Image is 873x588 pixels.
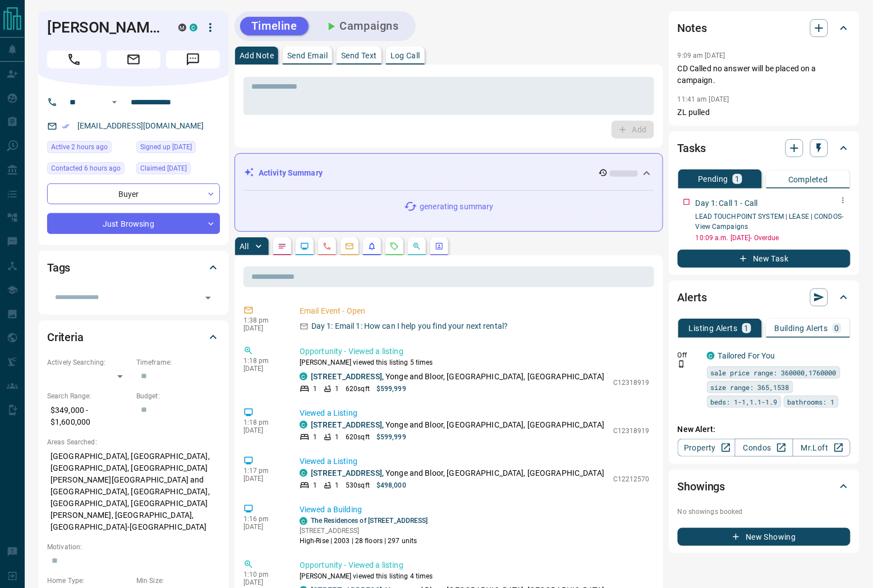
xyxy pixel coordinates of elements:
[613,378,650,388] p: C12318919
[166,50,220,68] span: Message
[678,528,851,546] button: New Showing
[243,515,283,523] p: 1:16 pm
[300,456,650,467] p: Viewed a Listing
[311,420,382,429] a: [STREET_ADDRESS]
[793,439,851,457] a: Mr.Loft
[240,17,309,35] button: Timeline
[613,474,650,484] p: C12212570
[335,432,339,442] p: 1
[678,63,851,86] p: CD Called no answer will be placed on a campaign.
[311,468,382,477] a: [STREET_ADDRESS]
[47,162,131,178] div: Tue Sep 16 2025
[136,141,220,157] div: Mon Sep 08 2025
[300,421,307,429] div: condos.ca
[243,426,283,434] p: [DATE]
[47,19,162,36] h1: [PERSON_NAME]
[47,328,84,346] h2: Criteria
[678,107,851,118] p: ZL pulled
[47,357,131,367] p: Actively Searching:
[678,424,851,435] p: New Alert:
[243,316,283,324] p: 1:38 pm
[376,432,406,442] p: $599,999
[243,357,283,365] p: 1:18 pm
[311,419,604,431] p: , Yonge and Bloor, [GEOGRAPHIC_DATA], [GEOGRAPHIC_DATA]
[243,467,283,475] p: 1:17 pm
[678,473,851,500] div: Showings
[51,163,121,174] span: Contacted 6 hours ago
[259,167,323,179] p: Activity Summary
[678,350,700,360] p: Off
[300,504,650,516] p: Viewed a Building
[47,437,220,447] p: Areas Searched:
[346,480,370,490] p: 530 sqft
[300,357,650,367] p: [PERSON_NAME] viewed this listing 5 times
[412,242,421,251] svg: Opportunities
[77,121,204,130] a: [EMAIL_ADDRESS][DOMAIN_NAME]
[47,183,220,204] div: Buyer
[136,162,220,178] div: Mon Sep 15 2025
[420,201,493,213] p: generating summary
[678,250,851,268] button: New Task
[313,17,410,35] button: Campaigns
[678,360,686,368] svg: Push Notification Only
[300,469,307,477] div: condos.ca
[613,426,650,436] p: C12318919
[711,382,789,393] span: size range: 365,1538
[47,542,220,552] p: Motivation:
[136,357,220,367] p: Timeframe:
[47,576,131,586] p: Home Type:
[140,141,192,153] span: Signed up [DATE]
[243,365,283,373] p: [DATE]
[711,367,837,378] span: sale price range: 360000,1760000
[390,52,420,59] p: Log Call
[136,391,220,401] p: Budget:
[323,242,332,251] svg: Calls
[300,373,307,380] div: condos.ca
[47,50,101,68] span: Call
[243,419,283,426] p: 1:18 pm
[707,352,715,360] div: condos.ca
[435,242,444,251] svg: Agent Actions
[698,175,728,183] p: Pending
[51,141,108,153] span: Active 2 hours ago
[278,242,287,251] svg: Notes
[243,523,283,531] p: [DATE]
[711,396,778,407] span: beds: 1-1,1.1-1.9
[678,439,736,457] a: Property
[788,176,828,183] p: Completed
[300,242,309,251] svg: Lead Browsing Activity
[311,517,428,525] a: The Residences of [STREET_ADDRESS]
[311,371,604,383] p: , Yonge and Bloor, [GEOGRAPHIC_DATA], [GEOGRAPHIC_DATA]
[240,242,249,250] p: All
[735,439,793,457] a: Condos
[311,467,604,479] p: , Yonge and Bloor, [GEOGRAPHIC_DATA], [GEOGRAPHIC_DATA]
[300,526,428,536] p: [STREET_ADDRESS]
[47,391,131,401] p: Search Range:
[311,372,382,381] a: [STREET_ADDRESS]
[107,50,160,68] span: Email
[243,475,283,483] p: [DATE]
[376,480,406,490] p: $498,000
[788,396,835,407] span: bathrooms: 1
[678,135,851,162] div: Tasks
[200,290,216,306] button: Open
[345,242,354,251] svg: Emails
[300,536,428,546] p: High-Rise | 2003 | 28 floors | 297 units
[835,324,839,332] p: 0
[678,139,706,157] h2: Tasks
[300,407,650,419] p: Viewed a Listing
[190,24,197,31] div: condos.ca
[47,259,70,277] h2: Tags
[47,141,131,157] div: Tue Sep 16 2025
[678,52,725,59] p: 9:09 am [DATE]
[136,576,220,586] p: Min Size:
[390,242,399,251] svg: Requests
[696,213,844,231] a: LEAD TOUCHPOINT SYSTEM | LEASE | CONDOS- View Campaigns
[47,254,220,281] div: Tags
[62,122,70,130] svg: Email Verified
[775,324,828,332] p: Building Alerts
[140,163,187,174] span: Claimed [DATE]
[313,432,317,442] p: 1
[311,320,508,332] p: Day 1: Email 1: How can I help you find your next rental?
[178,24,186,31] div: mrloft.ca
